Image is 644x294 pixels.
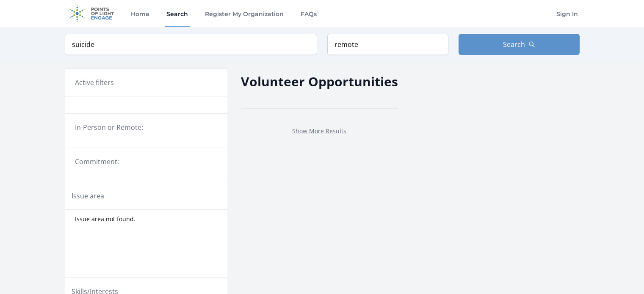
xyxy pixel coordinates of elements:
legend: In-Person or Remote: [75,122,217,132]
legend: Issue area [72,191,104,201]
h3: Active filters [75,77,114,88]
span: Issue area not found. [75,215,135,223]
input: Keyword [65,34,317,55]
a: Show More Results [292,127,346,135]
h2: Volunteer Opportunities [241,72,398,91]
span: Search [503,39,525,49]
button: Search [459,34,580,55]
input: Location [327,34,448,55]
legend: Commitment: [75,157,217,167]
